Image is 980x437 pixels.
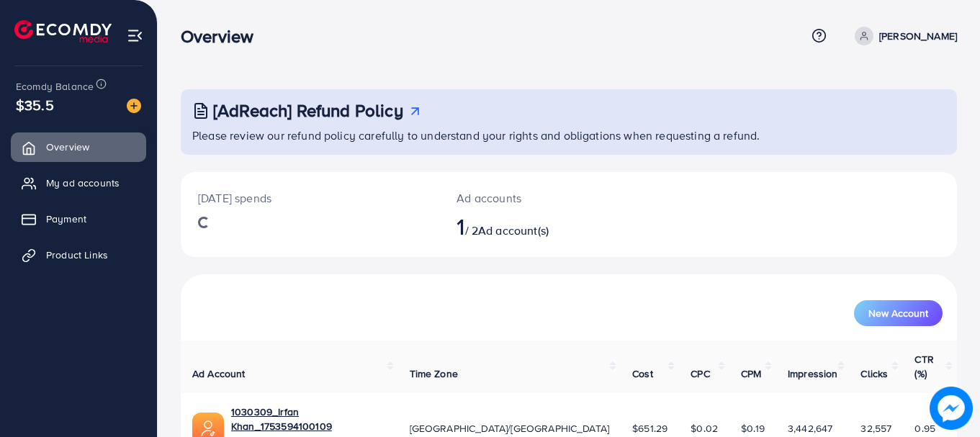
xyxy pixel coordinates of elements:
span: Ad Account [192,366,246,381]
span: 32,557 [860,421,891,436]
span: Ad account(s) [478,222,549,238]
h3: Overview [181,26,265,47]
h3: [AdReach] Refund Policy [213,100,403,121]
span: Clicks [860,366,888,381]
span: 3,442,647 [788,421,832,436]
h2: / 2 [457,212,616,240]
span: Product Links [46,248,108,262]
p: Please review our refund policy carefully to understand your rights and obligations when requesti... [192,127,948,144]
button: New Account [854,300,943,326]
span: Overview [46,140,89,154]
a: Product Links [11,240,146,269]
span: CPC [691,366,709,381]
span: $651.29 [632,421,667,436]
p: [PERSON_NAME] [879,27,957,45]
span: Ecomdy Balance [16,79,94,94]
a: Payment [11,204,146,233]
span: Impression [788,366,838,381]
img: logo [14,20,112,42]
span: $35.5 [16,94,54,115]
a: [PERSON_NAME] [849,27,957,45]
span: Cost [632,366,653,381]
span: Payment [46,212,86,226]
span: CPM [741,366,761,381]
span: Time Zone [410,366,458,381]
img: menu [127,27,143,44]
span: [GEOGRAPHIC_DATA]/[GEOGRAPHIC_DATA] [410,421,610,436]
a: Overview [11,132,146,161]
a: My ad accounts [11,168,146,197]
a: 1030309_Irfan Khan_1753594100109 [231,405,387,434]
span: 1 [457,210,464,243]
p: [DATE] spends [198,189,422,207]
span: CTR (%) [914,352,933,381]
span: $0.19 [741,421,765,436]
img: image [930,387,973,430]
img: image [127,99,141,113]
span: New Account [868,308,928,318]
p: Ad accounts [457,189,616,207]
span: $0.02 [691,421,718,436]
span: 0.95 [914,421,935,436]
span: My ad accounts [46,176,120,190]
